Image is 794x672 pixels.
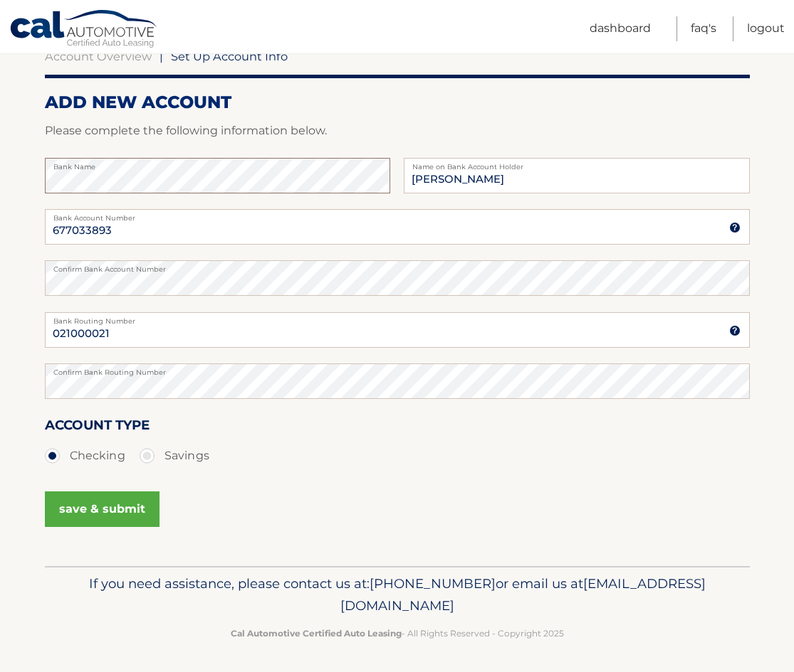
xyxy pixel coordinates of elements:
a: Account Overview [45,49,152,63]
img: tooltip.svg [729,325,741,336]
input: Bank Account Number [45,209,750,245]
input: Bank Routing Number [45,312,750,348]
p: If you need assistance, please contact us at: or email us at [54,572,741,618]
label: Checking [45,442,125,470]
strong: Cal Automotive Certified Auto Leasing [231,628,402,639]
label: Bank Account Number [45,209,750,220]
span: | [160,49,163,63]
button: save & submit [45,491,160,527]
a: Logout [747,16,785,41]
label: Name on Bank Account Holder [404,158,749,169]
label: Savings [140,442,209,470]
a: Cal Automotive [9,9,159,50]
label: Confirm Bank Routing Number [45,363,750,375]
label: Confirm Bank Account Number [45,260,750,272]
label: Bank Routing Number [45,312,750,324]
p: Please complete the following information below. [45,121,750,141]
a: Dashboard [590,16,651,41]
span: Set Up Account Info [171,49,288,63]
span: [PHONE_NUMBER] [370,575,496,592]
label: Bank Name [45,158,390,169]
h2: ADD NEW ACCOUNT [45,92,750,113]
input: Name on Account (Account Holder Name) [404,158,749,193]
label: Account Type [45,415,150,441]
img: tooltip.svg [729,222,741,233]
a: FAQ's [691,16,716,41]
p: - All Rights Reserved - Copyright 2025 [54,626,741,641]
